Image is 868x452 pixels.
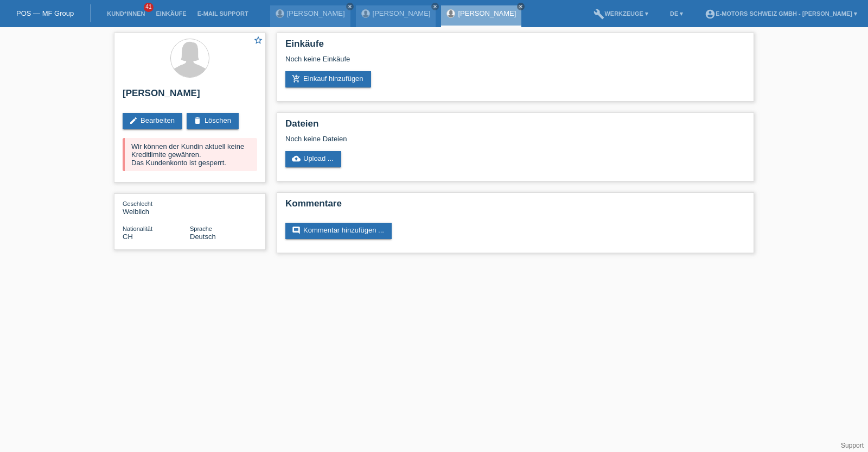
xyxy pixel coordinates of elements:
[144,3,154,12] span: 41
[253,35,263,47] a: star_border
[16,9,74,17] a: POS — MF Group
[285,223,392,239] a: commentKommentar hinzufügen ...
[123,200,152,207] span: Geschlecht
[292,74,301,83] i: add_shopping_cart
[346,3,354,10] a: close
[285,151,341,167] a: cloud_uploadUpload ...
[285,135,617,143] div: Noch keine Dateien
[193,116,202,125] i: delete
[705,9,716,20] i: account_circle
[432,4,438,9] i: close
[373,9,431,17] a: [PERSON_NAME]
[285,39,745,55] h2: Einkäufe
[593,9,604,20] i: build
[458,9,516,17] a: [PERSON_NAME]
[123,88,257,104] h2: [PERSON_NAME]
[123,225,152,232] span: Nationalität
[190,225,212,232] span: Sprache
[101,10,150,17] a: Kund*innen
[187,113,239,129] a: deleteLöschen
[123,199,190,216] div: Weiblich
[292,226,301,235] i: comment
[190,233,216,241] span: Deutsch
[285,198,745,215] h2: Kommentare
[347,4,353,9] i: close
[192,10,254,17] a: E-Mail Support
[285,118,745,135] h2: Dateien
[123,138,257,171] div: Wir können der Kundin aktuell keine Kreditlimite gewähren. Das Kundenkonto ist gesperrt.
[588,10,654,17] a: buildWerkzeuge ▾
[292,154,301,163] i: cloud_upload
[841,442,864,449] a: Support
[285,71,371,87] a: add_shopping_cartEinkauf hinzufügen
[665,10,688,17] a: DE ▾
[285,55,745,71] div: Noch keine Einkäufe
[517,3,525,10] a: close
[431,3,439,10] a: close
[129,116,138,125] i: edit
[253,35,263,45] i: star_border
[518,4,524,9] i: close
[699,10,863,17] a: account_circleE-Motors Schweiz GmbH - [PERSON_NAME] ▾
[123,113,182,129] a: editBearbeiten
[287,9,345,17] a: [PERSON_NAME]
[123,233,133,241] span: Schweiz
[150,10,192,17] a: Einkäufe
